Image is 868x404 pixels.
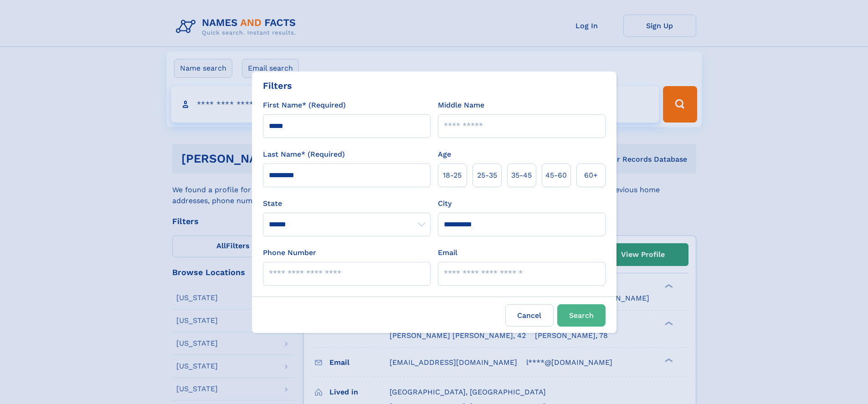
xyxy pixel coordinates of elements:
label: City [438,198,452,209]
button: Search [557,304,606,327]
span: 60+ [584,170,598,181]
label: Middle Name [438,100,484,111]
span: 25‑35 [477,170,497,181]
label: Phone Number [263,247,316,258]
label: Email [438,247,457,258]
label: Age [438,149,451,160]
div: Filters [263,79,292,92]
label: Last Name* (Required) [263,149,345,160]
label: Cancel [505,304,554,327]
label: First Name* (Required) [263,100,346,111]
span: 18‑25 [443,170,462,181]
span: 45‑60 [545,170,567,181]
span: 35‑45 [511,170,532,181]
label: State [263,198,431,209]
